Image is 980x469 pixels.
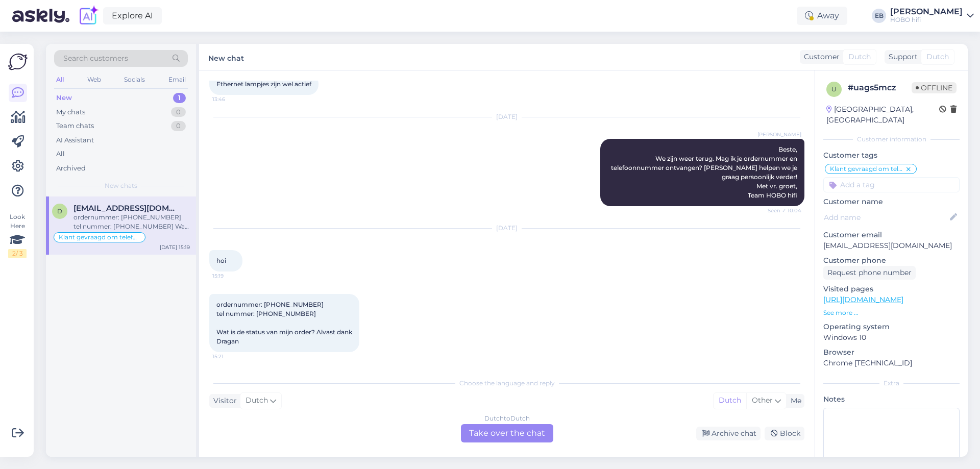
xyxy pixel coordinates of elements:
span: 15:19 [212,272,251,280]
div: # uags5mcz [848,82,912,94]
div: My chats [56,107,85,117]
input: Add a tag [823,177,960,192]
div: [DATE] [209,112,804,121]
div: Email [166,73,188,86]
div: Visitor [209,396,237,406]
label: New chat [208,50,244,64]
span: [PERSON_NAME] [757,131,801,138]
div: Archive chat [696,427,761,440]
div: AI Assistant [56,135,94,145]
span: Offline [912,82,957,93]
div: 2 / 3 [8,249,27,258]
div: Dutch to Dutch [484,414,530,423]
a: [PERSON_NAME]HOBO hifi [890,8,974,24]
div: Web [85,73,103,86]
div: Look Here [8,212,27,258]
p: Customer name [823,196,960,207]
p: Customer tags [823,150,960,161]
div: Team chats [56,121,94,131]
span: hoi [216,257,226,264]
div: [PERSON_NAME] [890,8,963,16]
span: New chats [105,181,137,190]
div: EB [872,9,886,23]
span: d [57,207,62,215]
div: Archived [56,163,86,174]
span: Seen ✓ 10:04 [763,207,801,214]
span: Klant gevraagd om telefoonnummer [59,234,140,240]
div: Support [885,52,918,62]
a: Explore AI [103,7,162,24]
div: Take over the chat [461,424,553,442]
div: Dutch [714,393,746,408]
div: ordernummer: [PHONE_NUMBER] tel nummer: [PHONE_NUMBER] Wat is de status van mijn order? Alvast da... [73,213,190,231]
div: Customer [800,52,840,62]
div: [DATE] [209,224,804,233]
img: Askly Logo [8,52,28,71]
p: Operating system [823,322,960,332]
div: Away [797,7,847,25]
div: Choose the language and reply [209,379,804,388]
div: [DATE] 15:19 [160,243,190,251]
span: u [831,85,837,93]
span: draganristic@live.com [73,204,180,213]
span: Ethernet lampjes zijn wel actief [216,80,311,88]
a: [URL][DOMAIN_NAME] [823,295,903,304]
div: HOBO hifi [890,16,963,24]
div: Request phone number [823,266,916,280]
span: 15:21 [212,353,251,360]
div: All [56,149,65,159]
p: [EMAIL_ADDRESS][DOMAIN_NAME] [823,240,960,251]
span: ordernummer: [PHONE_NUMBER] tel nummer: [PHONE_NUMBER] Wat is de status van mijn order? Alvast da... [216,301,352,345]
div: Socials [122,73,147,86]
div: Extra [823,379,960,388]
p: Notes [823,394,960,405]
span: Dutch [246,395,268,406]
div: 1 [173,93,186,103]
p: See more ... [823,308,960,317]
div: [GEOGRAPHIC_DATA], [GEOGRAPHIC_DATA] [826,104,939,126]
div: New [56,93,72,103]
div: All [54,73,66,86]
p: Customer email [823,230,960,240]
span: Search customers [63,53,128,64]
div: 0 [171,107,186,117]
div: Block [765,427,804,440]
span: Klant gevraagd om telefoonnummer [830,166,905,172]
input: Add name [824,212,948,223]
span: Dutch [926,52,949,62]
span: Dutch [848,52,871,62]
p: Browser [823,347,960,358]
div: 0 [171,121,186,131]
p: Windows 10 [823,332,960,343]
p: Visited pages [823,284,960,294]
div: Me [787,396,801,406]
span: 13:46 [212,95,251,103]
p: Customer phone [823,255,960,266]
div: Customer information [823,135,960,144]
span: Other [752,396,773,405]
img: explore-ai [78,5,99,27]
p: Chrome [TECHNICAL_ID] [823,358,960,368]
